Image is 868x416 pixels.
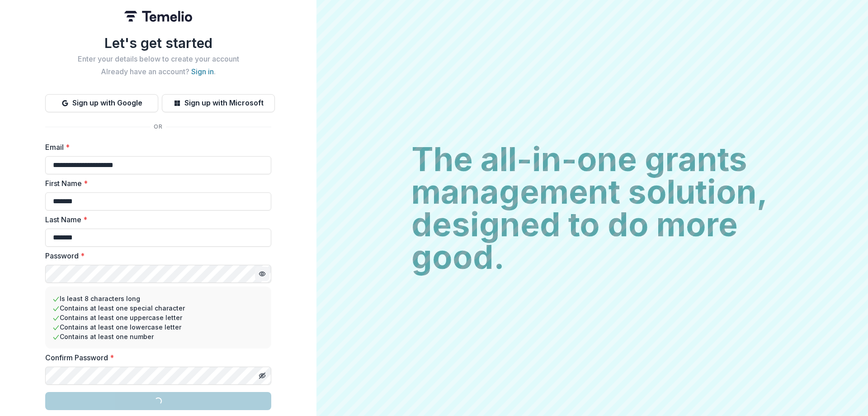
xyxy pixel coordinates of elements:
label: Password [45,250,266,261]
li: Contains at least one lowercase letter [52,322,264,332]
h1: Let's get started [45,35,271,51]
h2: Already have an account? . [45,67,271,76]
label: First Name [45,178,266,189]
li: Contains at least one uppercase letter [52,313,264,322]
h2: Enter your details below to create your account [45,55,271,63]
label: Confirm Password [45,352,266,363]
button: Toggle password visibility [255,267,269,281]
img: Temelio [124,11,192,22]
li: Contains at least one number [52,332,264,341]
label: Last Name [45,214,266,225]
button: Sign up with Microsoft [162,94,275,112]
button: Toggle password visibility [255,368,269,383]
a: Sign in [191,67,214,76]
label: Email [45,142,266,153]
li: Contains at least one special character [52,303,264,313]
button: Sign up with Google [45,94,158,112]
li: Is least 8 characters long [52,294,264,303]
